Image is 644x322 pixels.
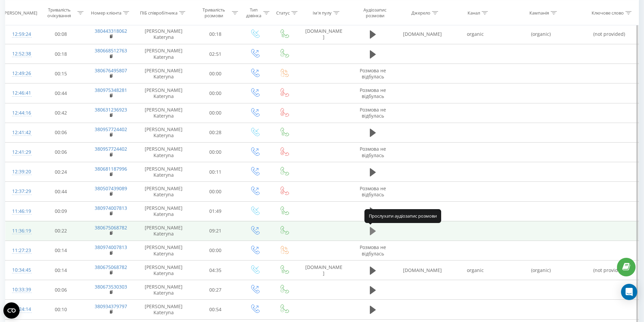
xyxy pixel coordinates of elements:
[592,10,624,16] div: Ключове слово
[136,83,191,103] td: [PERSON_NAME] Kateryna
[136,103,191,123] td: [PERSON_NAME] Kateryna
[191,83,240,103] td: 00:00
[37,300,86,319] td: 00:10
[299,24,349,44] td: [DOMAIN_NAME]
[360,106,386,119] span: Розмова не відбулась
[37,142,86,162] td: 00:06
[37,103,86,123] td: 00:42
[136,261,191,280] td: [PERSON_NAME] Kateryna
[12,244,30,257] div: 11:27:23
[136,182,191,201] td: [PERSON_NAME] Kateryna
[529,10,549,16] div: Кампанія
[276,10,290,16] div: Статус
[12,86,30,100] div: 12:46:41
[191,261,240,280] td: 04:35
[12,205,30,218] div: 11:46:19
[364,209,441,223] div: Прослухати аудіозапис розмови
[95,106,127,113] a: 380631236923
[12,224,30,238] div: 11:36:19
[136,24,191,44] td: [PERSON_NAME] Kateryna
[136,201,191,221] td: [PERSON_NAME] Kateryna
[37,44,86,64] td: 00:18
[411,10,430,16] div: Джерело
[136,142,191,162] td: [PERSON_NAME] Kateryna
[621,284,637,300] div: Open Intercom Messenger
[140,10,177,16] div: ПІБ співробітника
[37,221,86,241] td: 00:22
[95,166,127,172] a: 380681187996
[37,261,86,280] td: 00:14
[360,146,386,158] span: Розмова не відбулась
[12,303,30,316] div: 10:24:14
[95,47,127,54] a: 380668512763
[37,182,86,201] td: 00:44
[191,142,240,162] td: 00:00
[191,103,240,123] td: 00:00
[191,162,240,182] td: 00:11
[468,10,480,16] div: Канал
[580,261,639,280] td: (not provided)
[37,83,86,103] td: 00:44
[95,67,127,74] a: 380676495807
[95,244,127,250] a: 380974007813
[360,244,386,256] span: Розмова не відбулась
[37,162,86,182] td: 00:24
[95,28,127,34] a: 380443318062
[502,261,580,280] td: (organic)
[191,24,240,44] td: 00:18
[360,185,386,198] span: Розмова не відбулась
[12,283,30,296] div: 10:33:39
[37,280,86,300] td: 00:06
[191,182,240,201] td: 00:00
[91,10,121,16] div: Номер клієнта
[95,205,127,211] a: 380974007813
[396,261,449,280] td: [DOMAIN_NAME]
[136,162,191,182] td: [PERSON_NAME] Kateryna
[191,123,240,142] td: 00:28
[37,241,86,260] td: 00:14
[12,126,30,139] div: 12:41:42
[136,241,191,260] td: [PERSON_NAME] Kateryna
[313,10,332,16] div: Ім'я пулу
[3,10,37,16] div: [PERSON_NAME]
[246,7,262,19] div: Тип дзвінка
[12,264,30,277] div: 10:34:45
[95,283,127,290] a: 380673530303
[502,24,580,44] td: (organic)
[136,123,191,142] td: [PERSON_NAME] Kateryna
[136,44,191,64] td: [PERSON_NAME] Kateryna
[12,28,30,41] div: 12:59:24
[12,185,30,198] div: 12:37:29
[95,126,127,132] a: 380957724402
[95,264,127,270] a: 380675068782
[136,221,191,241] td: [PERSON_NAME] Kateryna
[95,185,127,192] a: 380507439089
[12,146,30,159] div: 12:41:29
[136,280,191,300] td: [PERSON_NAME] Kateryna
[191,280,240,300] td: 00:27
[191,201,240,221] td: 01:49
[191,221,240,241] td: 09:21
[95,146,127,152] a: 380957724402
[191,300,240,319] td: 00:54
[449,261,502,280] td: organic
[197,7,231,19] div: Тривалість розмови
[360,67,386,80] span: Розмова не відбулась
[37,123,86,142] td: 00:06
[299,261,349,280] td: [DOMAIN_NAME]
[37,64,86,83] td: 00:15
[396,24,449,44] td: [DOMAIN_NAME]
[12,106,30,120] div: 12:44:16
[95,224,127,231] a: 380675068782
[191,44,240,64] td: 02:51
[191,64,240,83] td: 00:00
[3,302,20,319] button: Open CMP widget
[12,67,30,80] div: 12:49:26
[43,7,76,19] div: Тривалість очікування
[136,300,191,319] td: [PERSON_NAME] Kateryna
[191,241,240,260] td: 00:00
[449,24,502,44] td: organic
[355,7,395,19] div: Аудіозапис розмови
[95,87,127,93] a: 380975348281
[580,24,639,44] td: (not provided)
